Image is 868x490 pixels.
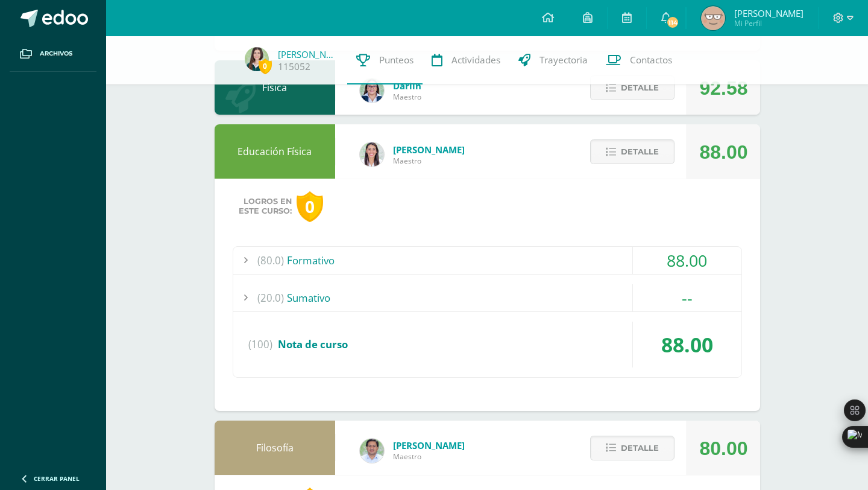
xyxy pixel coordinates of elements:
span: Detalle [621,77,659,99]
div: 88.00 [699,125,747,179]
div: 0 [297,191,323,222]
a: [PERSON_NAME] [278,48,338,60]
span: Darlin [393,80,421,92]
span: Mi Perfil [734,18,804,28]
a: Actividades [423,36,509,84]
a: Archivos [10,36,96,72]
img: f767cae2d037801592f2ba1a5db71a2a.png [360,439,384,463]
span: Maestro [393,92,421,102]
span: Maestro [393,451,465,462]
span: [PERSON_NAME] [393,439,465,451]
span: (100) [248,322,272,367]
span: Detalle [621,437,659,459]
div: 88.00 [633,322,741,367]
span: (20.0) [257,284,284,311]
div: -- [633,284,741,311]
span: 0 [259,59,272,74]
span: Punteos [379,54,414,66]
button: Detalle [590,139,675,164]
span: [PERSON_NAME] [734,7,804,19]
span: Logros en este curso: [239,197,292,216]
a: Contactos [597,36,681,84]
div: 92.58 [699,61,747,115]
a: 115052 [278,60,310,73]
span: [PERSON_NAME] [393,144,465,156]
a: Trayectoria [509,36,597,84]
button: Detalle [590,436,675,460]
a: Punteos [347,36,423,84]
span: Archivos [40,49,72,59]
span: Actividades [451,54,500,66]
span: Contactos [630,54,672,66]
button: Detalle [590,75,675,100]
div: Formativo [233,247,741,274]
img: 8932644bc95f8b061e1d37527d343c5b.png [701,6,725,30]
img: 68dbb99899dc55733cac1a14d9d2f825.png [360,142,384,167]
div: Educación Física [215,124,335,179]
span: Cerrar panel [34,474,80,483]
span: 114 [666,16,679,29]
div: Física [215,60,335,115]
div: Filosofía [215,421,335,475]
div: 88.00 [633,247,741,274]
span: Detalle [621,141,659,163]
span: Trayectoria [539,54,588,66]
div: Sumativo [233,284,741,311]
span: Nota de curso [278,337,348,351]
img: 38a95bae201ff87df004ef167f0582c3.png [245,47,269,71]
img: 571966f00f586896050bf2f129d9ef0a.png [360,78,384,103]
span: (80.0) [257,247,284,274]
span: Maestro [393,156,465,166]
div: 80.00 [699,421,747,476]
